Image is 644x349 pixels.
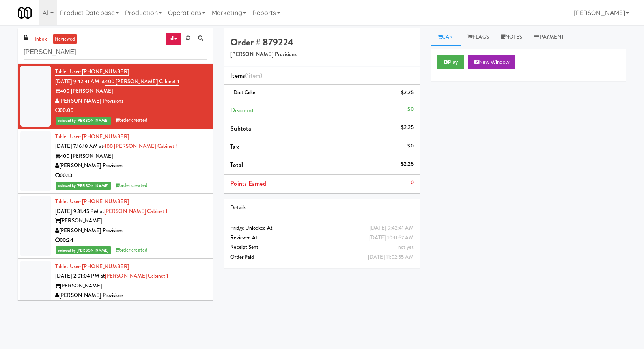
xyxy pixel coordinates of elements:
[53,34,77,44] a: reviewed
[230,203,413,213] div: Details
[468,55,515,69] button: New Window
[55,86,207,96] div: 400 [PERSON_NAME]
[55,106,207,116] div: 00:05
[115,246,147,254] span: order created
[55,226,207,236] div: [PERSON_NAME] Provisions
[55,78,105,85] span: [DATE] 9:42:41 AM at
[55,151,207,161] div: 400 [PERSON_NAME]
[230,106,254,115] span: Discount
[80,198,129,205] span: · [PHONE_NUMBER]
[55,133,129,140] a: Tablet User· [PHONE_NUMBER]
[115,116,147,124] span: order created
[230,142,239,151] span: Tax
[55,171,207,181] div: 00:13
[56,117,111,125] span: reviewed by [PERSON_NAME]
[165,32,182,45] a: all
[230,223,413,233] div: Fridge Unlocked At
[18,194,213,259] li: Tablet User· [PHONE_NUMBER][DATE] 9:31:45 PM at[PERSON_NAME] Cabinet 1[PERSON_NAME][PERSON_NAME] ...
[401,88,414,98] div: $2.25
[230,161,243,170] span: Total
[18,6,32,20] img: Micromart
[80,68,129,75] span: · [PHONE_NUMBER]
[368,252,414,262] div: [DATE] 11:02:55 AM
[55,198,129,205] a: Tablet User· [PHONE_NUMBER]
[230,52,413,58] h5: [PERSON_NAME] Provisions
[55,68,129,76] a: Tablet User· [PHONE_NUMBER]
[56,182,111,190] span: reviewed by [PERSON_NAME]
[230,233,413,243] div: Reviewed At
[55,96,207,106] div: [PERSON_NAME] Provisions
[18,129,213,194] li: Tablet User· [PHONE_NUMBER][DATE] 7:16:18 AM at400 [PERSON_NAME] Cabinet 1400 [PERSON_NAME][PERSO...
[80,133,129,140] span: · [PHONE_NUMBER]
[230,252,413,262] div: Order Paid
[249,71,260,80] ng-pluralize: item
[401,159,414,169] div: $2.25
[55,263,129,270] a: Tablet User· [PHONE_NUMBER]
[55,281,207,291] div: [PERSON_NAME]
[461,28,495,46] a: Flags
[55,272,105,280] span: [DATE] 2:01:04 PM at
[230,124,253,133] span: Subtotal
[80,263,129,270] span: · [PHONE_NUMBER]
[230,243,413,252] div: Receipt Sent
[55,142,103,150] span: [DATE] 7:16:18 AM at
[437,55,465,69] button: Play
[401,123,414,133] div: $2.25
[103,142,178,150] a: 400 [PERSON_NAME] Cabinet 1
[105,78,179,86] a: 400 [PERSON_NAME] Cabinet 1
[55,291,207,300] div: [PERSON_NAME] Provisions
[18,64,213,129] li: Tablet User· [PHONE_NUMBER][DATE] 9:42:41 AM at400 [PERSON_NAME] Cabinet 1400 [PERSON_NAME][PERSO...
[115,181,147,189] span: order created
[528,28,570,46] a: Payment
[407,141,413,151] div: $0
[24,45,207,60] input: Search vision orders
[55,216,207,226] div: [PERSON_NAME]
[105,272,168,280] a: [PERSON_NAME] Cabinet 1
[245,71,263,80] span: (1 )
[33,34,49,44] a: inbox
[398,243,414,251] span: not yet
[230,71,262,80] span: Items
[370,223,414,233] div: [DATE] 9:42:41 AM
[431,28,462,46] a: Cart
[55,207,104,215] span: [DATE] 9:31:45 PM at
[55,161,207,171] div: [PERSON_NAME] Provisions
[407,105,413,114] div: $0
[233,89,255,96] span: Diet Coke
[369,233,414,243] div: [DATE] 10:11:57 AM
[230,179,266,188] span: Points Earned
[495,28,528,46] a: Notes
[56,246,111,254] span: reviewed by [PERSON_NAME]
[104,207,168,215] a: [PERSON_NAME] Cabinet 1
[55,235,207,245] div: 00:24
[230,37,413,47] h4: Order # 879224
[411,178,414,188] div: 0
[18,259,213,324] li: Tablet User· [PHONE_NUMBER][DATE] 2:01:04 PM at[PERSON_NAME] Cabinet 1[PERSON_NAME][PERSON_NAME] ...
